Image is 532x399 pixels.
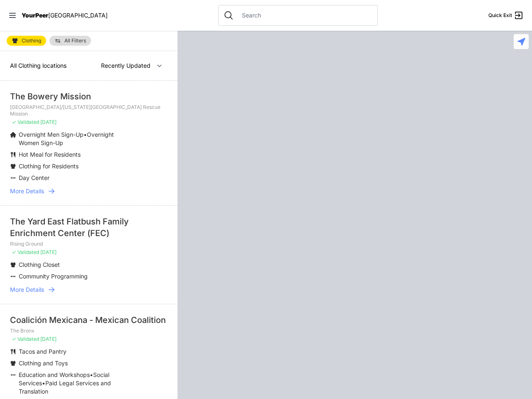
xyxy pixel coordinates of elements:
[40,249,57,255] span: [DATE]
[10,91,167,102] div: The Bowery Mission
[10,328,167,334] p: The Bronx
[10,314,167,326] div: Coalición Mexicana - Mexican Coalition
[49,36,91,46] a: All Filters
[10,286,44,294] span: More Details
[19,379,111,395] span: Paid Legal Services and Translation
[12,119,39,125] span: ✓ Validated
[42,379,45,387] span: •
[22,38,41,43] span: Clothing
[22,12,48,19] span: YourPeer
[10,286,167,294] a: More Details
[64,38,86,43] span: All Filters
[10,62,66,69] span: All Clothing locations
[19,163,79,170] span: Clothing for Residents
[12,249,39,255] span: ✓ Validated
[19,131,84,138] span: Overnight Men Sign-Up
[19,174,49,181] span: Day Center
[10,241,167,247] p: Rising Ground
[10,216,167,239] div: The Yard East Flatbush Family Enrichment Center (FEC)
[40,119,57,125] span: [DATE]
[84,131,87,138] span: •
[19,273,88,280] span: Community Programming
[90,371,93,378] span: •
[10,104,167,117] p: [GEOGRAPHIC_DATA]/[US_STATE][GEOGRAPHIC_DATA] Rescue Mission
[237,11,372,20] input: Search
[488,10,524,20] a: Quick Exit
[48,12,108,19] span: [GEOGRAPHIC_DATA]
[19,348,66,355] span: Tacos and Pantry
[40,336,57,342] span: [DATE]
[22,13,108,18] a: YourPeer[GEOGRAPHIC_DATA]
[7,36,46,46] a: Clothing
[19,261,60,268] span: Clothing Closet
[19,360,68,367] span: Clothing and Toys
[488,12,512,19] span: Quick Exit
[10,187,44,195] span: More Details
[19,371,90,378] span: Education and Workshops
[19,151,81,158] span: Hot Meal for Residents
[10,187,167,195] a: More Details
[12,336,39,342] span: ✓ Validated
